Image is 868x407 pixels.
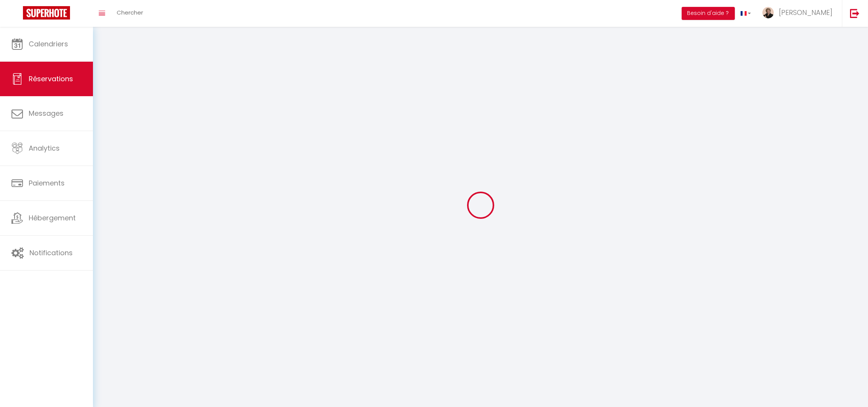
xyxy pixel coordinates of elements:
span: Paiements [29,178,65,188]
img: ... [762,7,774,18]
span: Messages [29,108,64,118]
button: Besoin d'aide ? [682,7,735,20]
span: Analytics [29,143,60,153]
span: Calendriers [29,39,68,49]
button: Ouvrir le widget de chat LiveChat [6,3,29,26]
span: Hébergement [29,213,76,223]
span: Réservations [29,74,73,84]
span: [PERSON_NAME] [779,8,832,17]
img: logout [850,8,860,18]
span: Notifications [29,248,73,258]
span: Chercher [117,8,143,16]
img: Super Booking [23,6,70,20]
